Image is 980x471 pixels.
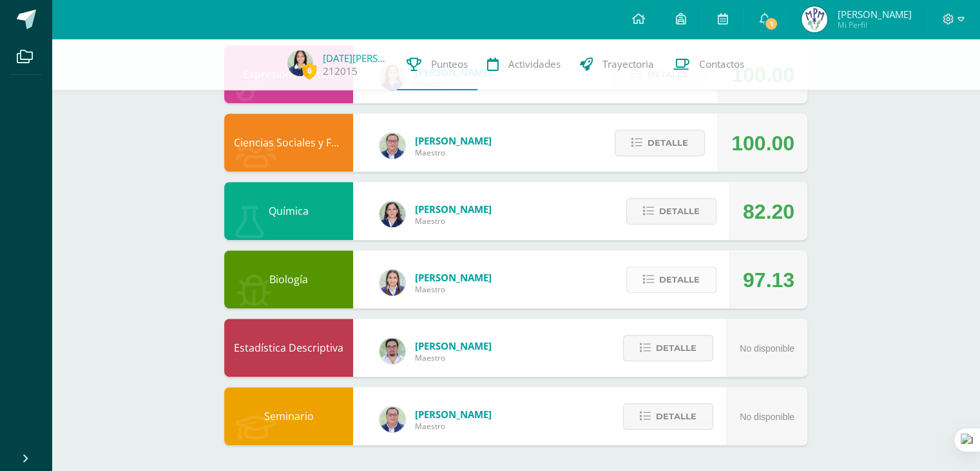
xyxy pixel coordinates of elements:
div: Estadística Descriptiva [224,319,353,377]
img: 34baededec4b5a5d684641d5d0f97b48.png [380,201,405,227]
button: Detalle [623,403,713,430]
span: No disponible [740,412,794,422]
img: bb50af3887f4e4753ec9b6100fb1c819.png [287,50,313,76]
span: [PERSON_NAME] [415,134,492,147]
span: 1 [764,17,778,31]
button: Detalle [626,198,716,225]
div: Biología [224,250,353,308]
button: Detalle [626,266,716,293]
span: Trayectoria [602,57,654,71]
span: [PERSON_NAME] [837,8,911,21]
span: Mi Perfil [837,19,911,30]
div: 100.00 [731,114,794,172]
span: Maestro [415,147,492,158]
a: Punteos [397,39,477,90]
span: Actividades [508,57,561,71]
a: [DATE][PERSON_NAME] [323,52,387,65]
button: Detalle [615,130,705,156]
span: Contactos [699,57,744,71]
div: Química [224,182,353,240]
span: Detalle [659,268,700,292]
div: Seminario [224,387,353,445]
span: Maestro [415,215,492,226]
span: Detalle [648,131,688,155]
span: Punteos [431,57,468,71]
a: 212015 [323,65,358,78]
span: Maestro [415,352,492,363]
a: Contactos [664,39,754,90]
img: 00229b7027b55c487e096d516d4a36c4.png [380,338,405,364]
span: Maestro [415,284,492,295]
img: c1c1b07ef08c5b34f56a5eb7b3c08b85.png [380,133,405,159]
span: [PERSON_NAME] [415,339,492,352]
div: Ciencias Sociales y Formación Ciudadana 5 [224,114,353,172]
img: 85526fe70f0a80e44f2028c9f5c8a54d.png [380,270,405,296]
div: 97.13 [743,251,794,309]
span: [PERSON_NAME] [415,408,492,421]
img: c1c1b07ef08c5b34f56a5eb7b3c08b85.png [380,406,405,432]
span: Detalle [656,336,697,360]
div: 82.20 [743,183,794,241]
span: No disponible [740,343,794,354]
a: Trayectoria [570,39,664,90]
a: Actividades [477,39,570,90]
span: 6 [302,63,316,79]
img: 99753301db488abef3517222e3f977fe.png [802,6,827,32]
button: Detalle [623,335,713,361]
span: Detalle [656,405,697,428]
span: Detalle [659,199,700,223]
span: [PERSON_NAME] [415,203,492,215]
span: Maestro [415,421,492,432]
span: [PERSON_NAME] [415,271,492,284]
